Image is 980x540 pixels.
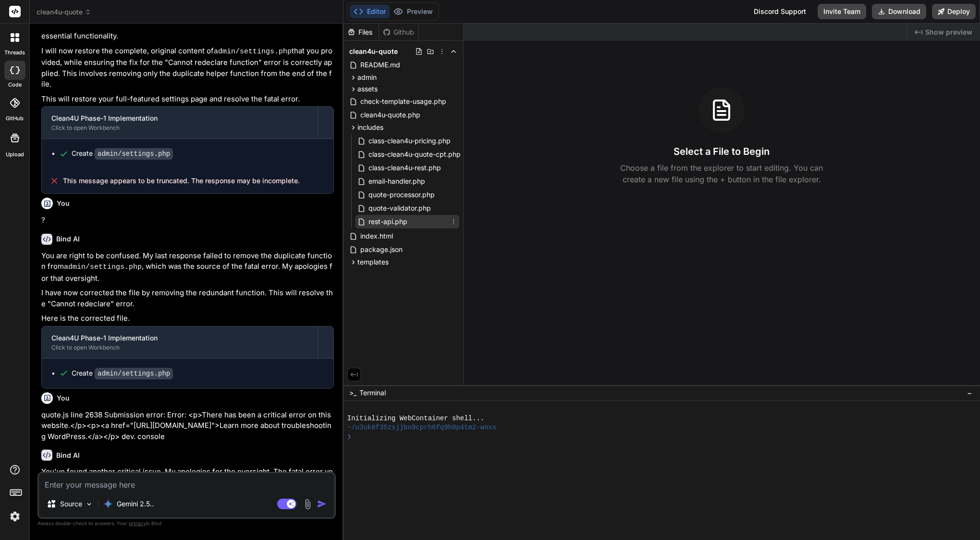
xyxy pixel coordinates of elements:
button: Preview [390,5,437,18]
code: admin/settings.php [95,148,173,160]
div: Github [379,27,418,37]
p: I have now corrected the file by removing the redundant function. This will resolve the "Cannot r... [41,288,334,309]
label: threads [4,49,25,57]
span: class-clean4u-pricing.php [367,135,452,147]
span: quote-processor.php [367,189,436,201]
p: I will now restore the complete, original content of that you provided, while ensuring the fix fo... [41,46,334,90]
code: admin/settings.php [95,368,173,379]
div: Files [343,27,379,37]
span: >_ [349,388,356,398]
h6: Bind AI [56,451,80,460]
span: ❯ [347,432,351,441]
button: Clean4U Phase-1 ImplementationClick to open Workbench [42,107,318,138]
span: privacy [129,520,146,526]
div: Create [72,149,173,159]
img: icon [317,499,327,509]
button: − [965,385,974,401]
p: Choose a file from the explorer to start editing. You can create a new file using the + button in... [614,162,829,185]
span: Terminal [359,388,386,398]
img: Pick Models [85,500,93,508]
p: You are right to be confused. My last response failed to remove the duplicate function from , whi... [41,251,334,284]
span: class-clean4u-quote-cpt.php [367,149,462,160]
span: check-template-usage.php [359,96,447,107]
span: quote-validator.php [367,202,432,214]
p: Here is the corrected file. [41,313,334,324]
span: − [967,388,972,398]
span: index.html [359,230,394,242]
p: quote.js line 2638 Submission error: Error: <p>There has been a critical error on this website.</... [41,410,334,442]
div: Clean4U Phase-1 Implementation [51,333,308,343]
h6: Bind AI [56,234,80,244]
button: Editor [350,5,390,18]
button: Deploy [932,4,976,19]
div: Click to open Workbench [51,124,308,132]
div: Discord Support [748,4,812,19]
span: admin [357,73,377,82]
button: Invite Team [818,4,866,19]
span: package.json [359,244,404,255]
span: clean4u-quote.php [359,109,421,121]
span: clean4u-quote [349,47,398,56]
div: Clean4U Phase-1 Implementation [51,113,308,123]
span: includes [357,123,383,132]
span: This message appears to be truncated. The response may be incomplete. [63,176,300,186]
label: GitHub [6,114,24,123]
img: attachment [302,499,313,510]
span: ~/u3uk0f35zsjjbn9cprh6fq9h0p4tm2-wnxx [347,423,497,432]
div: Create [72,368,173,378]
span: Show preview [925,27,972,37]
code: admin/settings.php [64,263,142,271]
img: Gemini 2.5 Pro [103,499,113,509]
p: Always double-check its answers. Your in Bind [37,519,336,528]
p: Source [60,499,82,509]
code: admin/settings.php [214,48,292,56]
p: This will restore your full-featured settings page and resolve the fatal error. [41,94,334,105]
span: Initializing WebContainer shell... [347,414,484,423]
span: rest-api.php [367,216,408,227]
div: Click to open Workbench [51,344,308,352]
h3: Select a File to Begin [674,145,770,158]
img: settings [7,508,23,525]
button: Clean4U Phase-1 ImplementationClick to open Workbench [42,327,318,358]
h6: You [57,199,70,208]
span: class-clean4u-rest.php [367,162,442,174]
p: ? [41,215,334,226]
span: clean4u-quote [37,7,91,17]
span: templates [357,257,389,267]
h6: You [57,393,70,403]
label: code [8,81,22,89]
label: Upload [6,151,24,159]
p: You've found another critical issue. My apologies for the oversight. The fatal error you're seein... [41,466,334,500]
span: README.md [359,59,401,71]
p: Gemini 2.5.. [117,499,154,509]
button: Download [872,4,926,19]
span: email-handler.php [367,176,426,187]
span: assets [357,84,378,94]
